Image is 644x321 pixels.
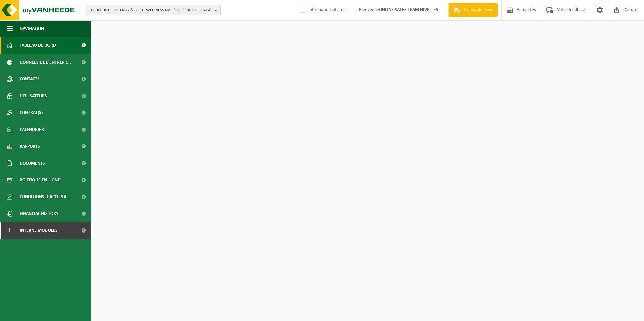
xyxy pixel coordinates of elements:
[20,20,44,37] span: Navigation
[20,188,70,205] span: Conditions d'accepta...
[20,155,45,172] span: Documents
[90,5,212,15] span: 01-000001 - VILLEROY & BOCH WELLNESS NV - [GEOGRAPHIC_DATA]
[20,54,71,71] span: Données de l'entrepr...
[20,205,58,222] span: Financial History
[379,7,438,12] strong: ONLINE SALES TEAM NIVELLES
[20,104,43,121] span: Contrat(s)
[20,87,47,104] span: Utilisateurs
[448,3,498,17] a: Demande devis
[20,138,40,155] span: Rapports
[20,222,58,239] span: Interne modules
[20,71,40,87] span: Contacts
[299,5,346,15] label: Information interne
[20,172,60,188] span: Boutique en ligne
[20,121,44,138] span: Calendrier
[462,7,494,13] span: Demande devis
[20,37,56,54] span: Tableau de bord
[7,222,13,239] span: I
[86,5,221,15] button: 01-000001 - VILLEROY & BOCH WELLNESS NV - [GEOGRAPHIC_DATA]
